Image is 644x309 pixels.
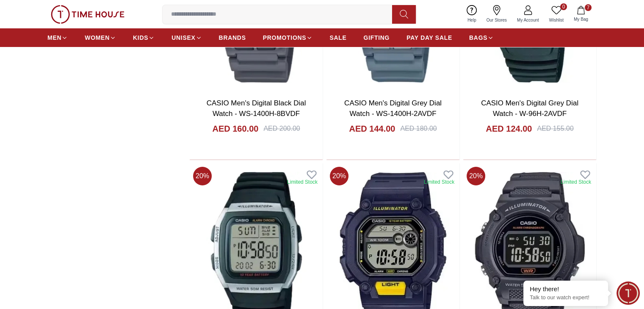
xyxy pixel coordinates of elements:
a: WOMEN [85,30,116,45]
span: MEN [47,33,61,42]
span: GIFTING [363,33,390,42]
span: PROMOTIONS [263,33,307,42]
span: WOMEN [85,33,110,42]
a: BAGS [469,30,494,45]
span: UNISEX [171,33,195,42]
button: 7My Bag [569,4,593,24]
span: 0 [560,3,567,10]
span: 20 % [467,167,485,185]
a: UNISEX [171,30,202,45]
a: PAY DAY SALE [406,30,452,45]
span: Our Stores [483,17,510,23]
span: PAY DAY SALE [406,33,452,42]
a: CASIO Men's Digital Black Dial Watch - WS-1400H-8BVDF [207,99,306,118]
a: MEN [47,30,68,45]
a: GIFTING [363,30,390,45]
div: Limited Stock [287,179,318,185]
a: SALE [329,30,346,45]
div: Hey there! [530,285,602,293]
span: My Account [514,17,542,23]
div: AED 180.00 [400,124,437,134]
span: Wishlist [546,17,567,23]
span: BRANDS [219,33,246,42]
h4: AED 124.00 [486,123,532,135]
span: 7 [585,4,591,11]
span: 20 % [330,167,348,185]
a: PROMOTIONS [263,30,313,45]
a: KIDS [133,30,155,45]
a: 0Wishlist [544,3,569,25]
h4: AED 160.00 [212,123,258,135]
a: CASIO Men's Digital Grey Dial Watch - WS-1400H-2AVDF [344,99,442,118]
span: 20 % [193,167,212,185]
a: Our Stores [481,3,512,25]
span: KIDS [133,33,148,42]
span: SALE [329,33,346,42]
div: Chat Widget [616,281,640,305]
div: Limited Stock [561,179,591,185]
p: Talk to our watch expert! [530,294,602,301]
span: My Bag [570,16,591,22]
a: Help [462,3,481,25]
span: Help [464,17,480,23]
div: AED 200.00 [263,124,300,134]
a: BRANDS [219,30,246,45]
a: CASIO Men's Digital Grey Dial Watch - W-96H-2AVDF [481,99,578,118]
div: Limited Stock [424,179,454,185]
div: AED 155.00 [537,124,573,134]
img: ... [51,5,124,24]
span: BAGS [469,33,487,42]
h4: AED 144.00 [349,123,395,135]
